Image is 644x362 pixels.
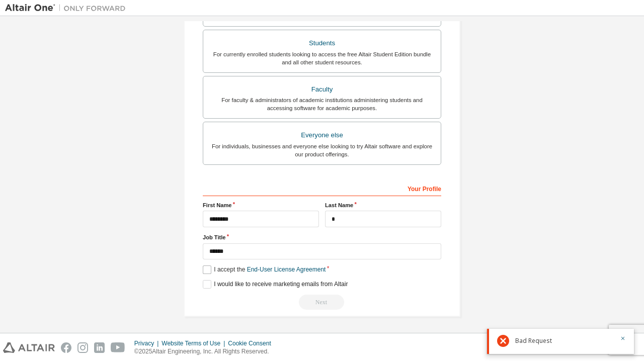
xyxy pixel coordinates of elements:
[162,339,228,347] div: Website Terms of Use
[61,342,71,353] img: facebook.svg
[203,201,319,209] label: First Name
[209,36,435,50] div: Students
[203,265,326,274] label: I accept the
[5,3,131,13] img: Altair One
[209,82,435,97] div: Faculty
[3,342,55,353] img: altair_logo.svg
[228,339,277,347] div: Cookie Consent
[203,280,348,289] label: I would like to receive marketing emails from Altair
[209,50,435,66] div: For currently enrolled students looking to access the free Altair Student Edition bundle and all ...
[203,295,441,310] div: Read and acccept EULA to continue
[111,342,125,353] img: youtube.svg
[134,339,162,347] div: Privacy
[515,337,552,345] span: Bad Request
[203,180,441,196] div: Your Profile
[77,342,88,353] img: instagram.svg
[203,233,441,241] label: Job Title
[94,342,105,353] img: linkedin.svg
[247,266,326,273] a: End-User License Agreement
[209,142,435,158] div: For individuals, businesses and everyone else looking to try Altair software and explore our prod...
[209,96,435,112] div: For faculty & administrators of academic institutions administering students and accessing softwa...
[325,201,441,209] label: Last Name
[209,128,435,142] div: Everyone else
[134,347,277,356] p: © 2025 Altair Engineering, Inc. All Rights Reserved.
